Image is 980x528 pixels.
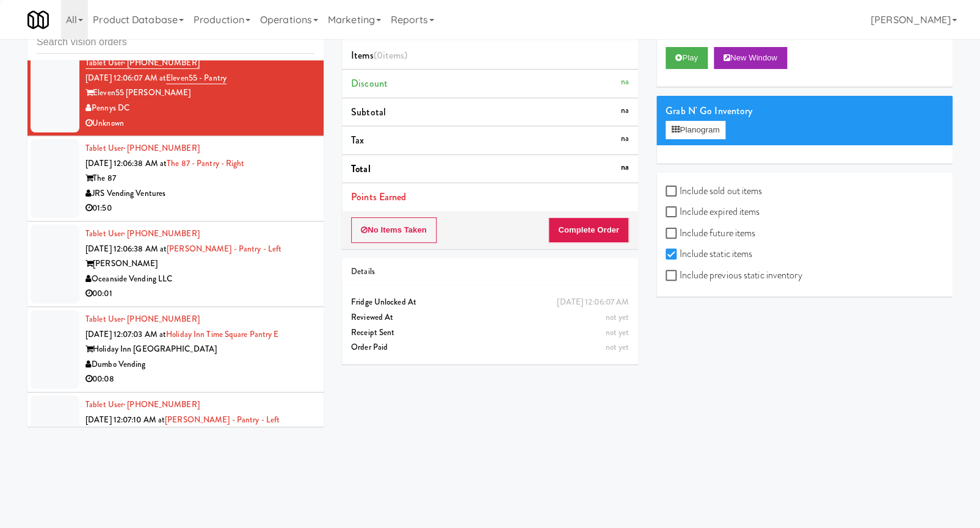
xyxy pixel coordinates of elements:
span: Items [351,48,407,62]
span: [DATE] 12:06:38 AM at [85,157,167,169]
li: Tablet User· [PHONE_NUMBER][DATE] 12:06:38 AM atThe 87 - Pantry - RightThe 87JRS Vending Ventures... [27,136,324,222]
a: The 87 - Pantry - Right [167,157,244,169]
div: Grab N' Go Inventory [666,102,943,120]
button: Complete Order [548,217,629,243]
div: Receipt Sent [351,325,629,341]
div: na [621,74,629,90]
span: · [PHONE_NUMBER] [123,228,200,239]
a: [PERSON_NAME] - Pantry - Left [167,243,281,255]
button: New Window [714,47,787,69]
div: Oceanside Vending LLC [85,272,314,287]
a: Eleven55 - Pantry [166,72,227,84]
div: Dumbo Vending [85,357,314,372]
span: Subtotal [351,105,386,119]
div: 00:01 [85,286,314,302]
li: Tablet User· [PHONE_NUMBER][DATE] 12:06:38 AM at[PERSON_NAME] - Pantry - Left[PERSON_NAME]Oceansi... [27,222,324,307]
div: Unknown [85,116,314,131]
div: 01:50 [85,201,314,216]
label: Include future items [666,224,755,242]
label: Include sold out items [666,182,762,200]
a: Holiday Inn Time Square Pantry E [166,328,278,340]
input: Include future items [666,229,680,239]
div: na [621,160,629,175]
div: 00:08 [85,372,314,387]
div: JRS Vending Ventures [85,186,314,201]
div: na [621,103,629,118]
input: Include sold out items [666,187,680,197]
div: Fridge Unlocked At [351,295,629,310]
input: Include expired items [666,208,680,217]
div: Eleven55 [PERSON_NAME] [85,85,314,101]
span: Tax [351,133,364,147]
span: Discount [351,76,388,90]
div: The 87 [85,171,314,186]
a: Tablet User· [PHONE_NUMBER] [85,57,200,69]
div: Pennys DC [85,101,314,116]
span: (0 ) [373,48,407,62]
a: Tablet User· [PHONE_NUMBER] [85,228,200,239]
span: · [PHONE_NUMBER] [123,399,200,410]
span: · [PHONE_NUMBER] [123,313,200,325]
a: Tablet User· [PHONE_NUMBER] [85,142,200,154]
span: not yet [605,341,629,353]
a: Tablet User· [PHONE_NUMBER] [85,313,200,325]
input: Include previous static inventory [666,271,680,281]
div: na [621,131,629,146]
label: Include static items [666,245,752,263]
span: · [PHONE_NUMBER] [123,142,200,154]
button: Planogram [666,121,725,139]
span: [DATE] 12:07:10 AM at [85,414,165,425]
span: [DATE] 12:06:07 AM at [85,72,166,84]
span: [DATE] 12:06:38 AM at [85,243,167,255]
span: Points Earned [351,190,406,204]
li: Tablet User· [PHONE_NUMBER][DATE] 12:07:03 AM atHoliday Inn Time Square Pantry EHoliday Inn [GEOG... [27,307,324,392]
input: Search vision orders [37,31,314,54]
span: · [PHONE_NUMBER] [123,57,200,68]
div: Reviewed At [351,310,629,325]
span: [DATE] 12:07:03 AM at [85,328,166,340]
div: Holiday Inn [GEOGRAPHIC_DATA] [85,342,314,357]
div: [PERSON_NAME] [85,256,314,272]
button: Play [666,47,708,69]
div: Order Paid [351,340,629,355]
button: No Items Taken [351,217,437,243]
label: Include expired items [666,203,760,221]
label: Include previous static inventory [666,266,802,284]
span: Total [351,162,371,176]
a: [PERSON_NAME] - Pantry - Left [165,414,280,425]
div: Details [351,264,629,280]
input: Include static items [666,250,680,259]
span: not yet [605,311,629,323]
li: Tablet User· [PHONE_NUMBER][DATE] 12:06:07 AM atEleven55 - PantryEleven55 [PERSON_NAME]Pennys DCU... [27,51,324,136]
a: Tablet User· [PHONE_NUMBER] [85,399,200,410]
img: Micromart [27,9,49,31]
ng-pluralize: items [383,48,405,62]
li: Tablet User· [PHONE_NUMBER][DATE] 12:07:10 AM at[PERSON_NAME] - Pantry - Left[PERSON_NAME]Oceansi... [27,392,324,478]
span: not yet [605,327,629,338]
div: [DATE] 12:06:07 AM [557,295,629,310]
